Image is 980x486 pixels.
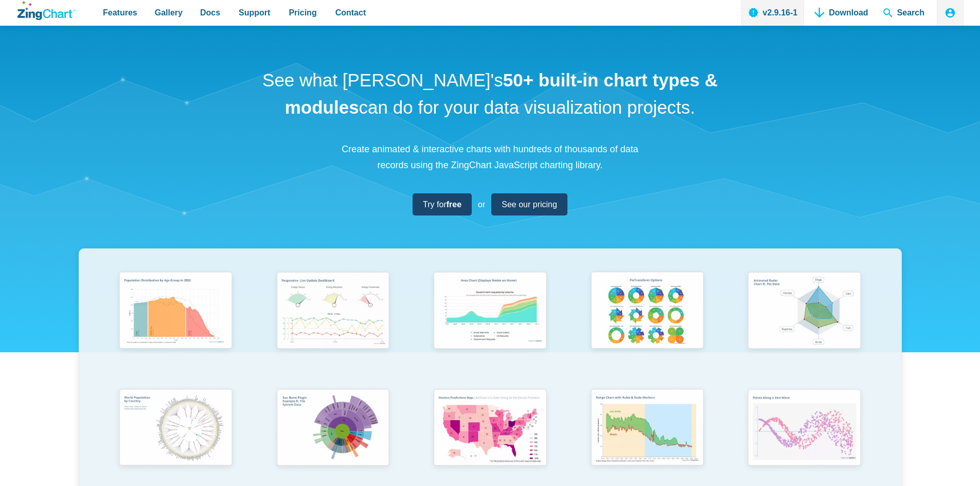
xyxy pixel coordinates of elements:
[584,384,710,474] img: Range Chart with Rultes & Scale Markers
[412,267,569,384] a: Area Chart (Displays Nodes on Hover)
[113,384,238,474] img: World Population by Country
[259,67,722,121] h1: See what [PERSON_NAME]'s can do for your data visualization projects.
[427,384,553,474] img: Election Predictions Map
[413,193,472,215] a: Try forfree
[336,141,645,173] p: Create animated & interactive charts with hundreds of thousands of data records using the ZingCha...
[741,267,867,356] img: Animated Radar Chart ft. Pet Data
[200,6,220,20] span: Docs
[239,6,270,20] span: Support
[113,267,238,356] img: Population Distribution by Age Group in 2052
[270,384,396,474] img: Sun Burst Plugin Example ft. File System Data
[568,267,726,384] a: Pie Transform Options
[285,70,718,117] strong: 50+ built-in chart types & modules
[447,200,461,209] strong: free
[427,267,553,356] img: Area Chart (Displays Nodes on Hover)
[289,6,316,20] span: Pricing
[335,6,366,20] span: Contact
[478,197,485,211] span: or
[97,267,255,384] a: Population Distribution by Age Group in 2052
[423,197,461,211] span: Try for
[17,1,76,20] a: ZingChart Logo. Click to return to the homepage
[103,6,137,20] span: Features
[270,267,396,356] img: Responsive Live Update Dashboard
[254,267,412,384] a: Responsive Live Update Dashboard
[491,193,567,215] a: See our pricing
[584,267,710,356] img: Pie Transform Options
[741,384,867,474] img: Points Along a Sine Wave
[726,267,883,384] a: Animated Radar Chart ft. Pet Data
[155,6,183,20] span: Gallery
[502,197,557,211] span: See our pricing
